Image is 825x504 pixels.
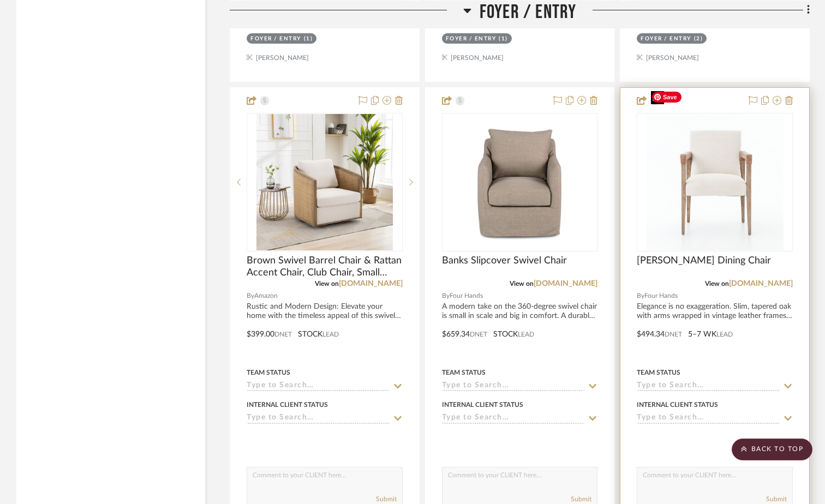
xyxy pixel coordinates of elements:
div: Team Status [442,368,486,377]
span: Four Hands [644,291,678,301]
div: Internal Client Status [442,400,523,410]
span: Brown Swivel Barrel Chair & Rattan Accent Chair, Club Chair, Small Chair, Corner Chairs & Reading... [247,255,403,279]
span: View on [510,280,534,287]
input: Type to Search… [637,381,780,392]
button: Submit [571,494,591,504]
img: Banks Slipcover Swivel Chair [451,114,588,250]
button: Submit [766,494,787,504]
input: Type to Search… [442,381,585,392]
scroll-to-top-button: BACK TO TOP [732,439,812,460]
span: [PERSON_NAME] Dining Chair [637,255,771,267]
a: [DOMAIN_NAME] [534,280,597,287]
div: Foyer / Entry [446,35,497,43]
span: Banks Slipcover Swivel Chair [442,255,567,267]
a: [DOMAIN_NAME] [729,280,793,287]
div: Foyer / Entry [250,35,301,43]
span: View on [705,280,729,287]
div: 0 [443,113,597,251]
div: (1) [304,35,313,43]
span: By [637,291,644,301]
span: Amazon [254,291,278,301]
span: Save [652,92,681,103]
a: [DOMAIN_NAME] [339,280,403,287]
span: Four Hands [450,291,483,301]
div: 0 [637,113,792,251]
img: Brown Swivel Barrel Chair & Rattan Accent Chair, Club Chair, Small Chair, Corner Chairs & Reading... [256,114,393,250]
div: Foyer / Entry [641,35,691,43]
input: Type to Search… [247,381,390,392]
div: Internal Client Status [247,400,328,410]
div: Team Status [637,368,680,377]
div: Team Status [247,368,290,377]
input: Type to Search… [637,413,780,424]
button: Submit [376,494,397,504]
span: By [247,291,254,301]
span: View on [315,280,339,287]
span: By [442,291,450,301]
img: Reuben Dining Chair [647,114,784,250]
div: (2) [694,35,703,43]
div: (1) [499,35,508,43]
input: Type to Search… [247,413,390,424]
div: Internal Client Status [637,400,718,410]
input: Type to Search… [442,413,585,424]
